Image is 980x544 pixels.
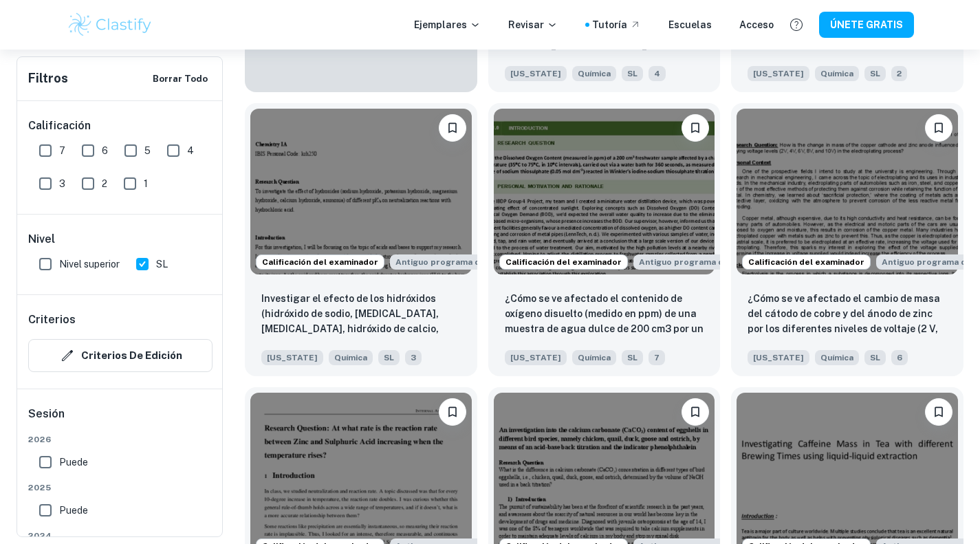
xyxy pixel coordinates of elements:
[925,114,952,142] button: Inicie sesión para marcar ejemplos como favoritos
[731,103,963,376] a: Calificación del examinadorA partir de la convocatoria de mayo de 2025, los requisitos de Química...
[682,114,709,142] button: Inicie sesión para marcar ejemplos como favoritos
[820,69,853,78] font: Química
[262,257,378,267] font: Calificación del examinador
[28,531,52,541] font: 2024
[384,353,394,362] font: SL
[830,20,903,31] font: ÚNETE GRATIS
[439,114,466,142] button: Inicie sesión para marcar ejemplos como favoritos
[59,145,65,156] font: 7
[245,103,477,376] a: Calificación del examinadorA partir de la convocatoria de mayo de 2025, los requisitos de Química...
[748,291,947,338] p: ¿Cómo se ve afectado el cambio de masa del cátodo de cobre y del ánodo de zinc por los diferentes...
[334,353,367,362] font: Química
[395,257,525,267] font: Antiguo programa de estudios
[59,505,88,516] font: Puede
[411,353,416,362] font: 3
[897,353,902,362] font: 6
[28,313,76,326] font: Criterios
[897,69,902,78] font: 2
[505,257,622,267] font: Calificación del examinador
[510,69,561,78] font: [US_STATE]
[639,257,768,267] font: Antiguo programa de estudios
[390,254,530,270] div: A partir de la convocatoria de mayo de 2025, los requisitos de Química IA han cambiado. Puedes co...
[748,257,864,267] font: Calificación del examinador
[682,398,709,426] button: Inicie sesión para marcar ejemplos como favoritos
[753,353,804,362] font: [US_STATE]
[59,259,120,270] font: Nivel superior
[785,13,808,36] button: Ayuda y comentarios
[59,457,88,468] font: Puede
[668,19,712,30] font: Escuelas
[739,19,774,30] font: Acceso
[261,293,446,380] font: Investigar el efecto de los hidróxidos (hidróxido de sodio, [MEDICAL_DATA], [MEDICAL_DATA], hidró...
[870,353,880,362] font: SL
[510,353,561,362] font: [US_STATE]
[28,483,52,492] font: 2025
[439,398,466,426] button: Inicie sesión para marcar ejemplos como favoritos
[28,435,52,444] font: 2026
[668,17,712,32] a: Escuelas
[627,69,638,78] font: SL
[748,293,940,365] font: ¿Cómo se ve afectado el cambio de masa del cátodo de cobre y del ánodo de zinc por los diferentes...
[67,11,154,39] img: Logotipo de Clastify
[592,19,627,30] font: Tutoría
[633,254,774,270] div: A partir de la convocatoria de mayo de 2025, los requisitos de Química IA han cambiado. Puedes co...
[149,68,211,89] button: Borrar todo
[28,339,213,372] button: Criterios de edición
[870,69,880,78] font: SL
[187,145,194,156] font: 4
[505,291,704,338] p: ¿Cómo se ve afectado el contenido de oxígeno disuelto (medido en ppm) de una muestra de agua dulc...
[102,145,108,156] font: 6
[81,350,182,362] font: Criterios de edición
[153,74,208,84] font: Borrar todo
[508,19,544,30] font: Revisar
[156,259,168,270] font: SL
[925,398,952,426] button: Inicie sesión para marcar ejemplos como favoritos
[102,178,107,189] font: 2
[505,293,704,440] font: ¿Cómo se ve afectado el contenido de oxígeno disuelto (medido en ppm) de una muestra de agua dulc...
[820,353,853,362] font: Química
[578,353,611,362] font: Química
[578,69,611,78] font: Química
[261,291,461,338] p: Investigar el efecto de los hidróxidos (hidróxido de sodio, hidróxido de potasio, hidróxido de ma...
[28,71,68,85] font: Filtros
[59,178,65,189] font: 3
[627,353,638,362] font: SL
[28,407,65,420] font: Sesión
[144,178,148,189] font: 1
[654,69,660,78] font: 4
[654,353,660,362] font: 7
[819,12,914,37] button: ÚNETE GRATIS
[414,19,467,30] font: Ejemplares
[250,109,472,274] img: Chemistry IA example thumbnail: To investigate the effect of hydroxides
[28,119,91,132] font: Calificación
[753,69,804,78] font: [US_STATE]
[488,103,721,376] a: Calificación del examinadorA partir de la convocatoria de mayo de 2025, los requisitos de Química...
[28,232,55,246] font: Nivel
[267,353,318,362] font: [US_STATE]
[494,109,715,274] img: Chemistry IA example thumbnail: How is the Dissolved Oxygen Content (mea
[737,109,958,274] img: Chemistry IA example thumbnail: How is the change in mass of the copper
[739,17,774,32] a: Acceso
[144,145,151,156] font: 5
[592,17,641,32] a: Tutoría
